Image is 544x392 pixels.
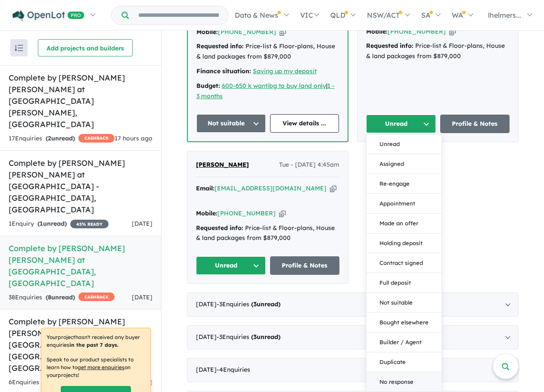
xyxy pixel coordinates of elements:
[15,45,23,51] img: sort.svg
[78,134,115,143] span: CASHBACK
[251,300,280,308] strong: ( unread)
[46,134,75,142] strong: ( unread)
[196,209,218,217] strong: Mobile:
[366,42,413,50] strong: Requested info:
[12,10,84,21] img: Openlot PRO Logo White
[40,220,43,227] span: 1
[187,325,519,349] div: [DATE]
[47,333,145,349] p: Your project hasn't received any buyer enquiries
[367,333,441,352] button: Builder / Agent
[367,313,441,333] button: Bought elsewhere
[196,256,266,275] button: Unread
[9,134,115,144] div: 17 Enquir ies
[187,292,519,317] div: [DATE]
[440,115,510,133] a: Profile & Notes
[367,233,441,253] button: Holding deposit
[196,184,214,192] strong: Email:
[196,28,218,36] strong: Mobile:
[217,333,280,341] span: - 3 Enquir ies
[367,134,441,154] button: Unread
[196,223,339,244] div: Price-list & Floor-plans, House & land packages from $879,000
[367,352,441,372] button: Duplicate
[132,293,152,301] span: [DATE]
[9,157,152,215] h5: Complete by [PERSON_NAME] [PERSON_NAME] at [GEOGRAPHIC_DATA] - [GEOGRAPHIC_DATA] , [GEOGRAPHIC_DATA]
[196,81,339,102] div: |
[196,41,339,62] div: Price-list & Floor-plans, House & land packages from $879,000
[196,67,251,75] strong: Finance situation:
[366,115,436,133] button: Unread
[9,316,152,374] h5: Complete by [PERSON_NAME] [PERSON_NAME] at [GEOGRAPHIC_DATA] - [GEOGRAPHIC_DATA] , [GEOGRAPHIC_DATA]
[253,67,317,75] a: Saving up my deposit
[132,220,152,227] span: [DATE]
[253,300,257,308] span: 3
[69,342,118,348] b: in the past 7 days.
[488,11,521,19] span: lhelmers...
[196,161,249,168] span: [PERSON_NAME]
[48,293,51,301] span: 8
[78,364,124,370] u: get more enquiries
[37,220,67,227] strong: ( unread)
[367,154,441,174] button: Assigned
[222,82,326,90] a: 600-650 k wantibg to buy land only
[270,256,340,275] a: Profile & Notes
[218,209,276,217] a: [PHONE_NUMBER]
[367,372,441,392] button: No response
[217,366,250,373] span: - 4 Enquir ies
[131,6,227,25] input: Try estate name, suburb, builder or developer
[196,160,249,170] a: [PERSON_NAME]
[9,219,109,229] div: 1 Enquir y
[196,114,266,133] button: Not suitable
[78,292,115,301] span: CASHBACK
[270,114,339,133] a: View details ...
[196,42,244,50] strong: Requested info:
[46,293,75,301] strong: ( unread)
[330,184,336,193] button: Copy
[253,333,257,341] span: 3
[70,220,109,228] span: 45 % READY
[367,174,441,194] button: Re-engage
[366,41,510,62] div: Price-list & Floor-plans, House & land packages from $879,000
[38,39,133,56] button: Add projects and builders
[251,333,280,341] strong: ( unread)
[196,82,220,90] strong: Budget:
[280,28,286,37] button: Copy
[279,160,339,170] span: Tue - [DATE] 4:45am
[115,134,152,142] span: 17 hours ago
[367,214,441,233] button: Made an offer
[196,82,335,100] a: 1 - 3 months
[279,209,286,218] button: Copy
[196,224,243,232] strong: Requested info:
[367,194,441,214] button: Appointment
[218,28,276,36] a: [PHONE_NUMBER]
[9,292,115,303] div: 38 Enquir ies
[48,134,51,142] span: 2
[9,243,152,289] h5: Complete by [PERSON_NAME] [PERSON_NAME] at [GEOGRAPHIC_DATA] , [GEOGRAPHIC_DATA]
[388,28,446,35] a: [PHONE_NUMBER]
[367,253,441,273] button: Contract signed
[366,134,442,392] div: Unread
[47,356,145,379] p: Speak to our product specialists to learn how to on your projects !
[217,300,280,308] span: - 3 Enquir ies
[366,28,388,35] strong: Mobile:
[187,358,519,382] div: [DATE]
[214,184,326,192] a: [EMAIL_ADDRESS][DOMAIN_NAME]
[9,72,152,130] h5: Complete by [PERSON_NAME] [PERSON_NAME] at [GEOGRAPHIC_DATA][PERSON_NAME] , [GEOGRAPHIC_DATA]
[449,27,456,36] button: Copy
[367,273,441,293] button: Full deposit
[9,377,114,388] div: 6 Enquir ies
[367,293,441,313] button: Not suitable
